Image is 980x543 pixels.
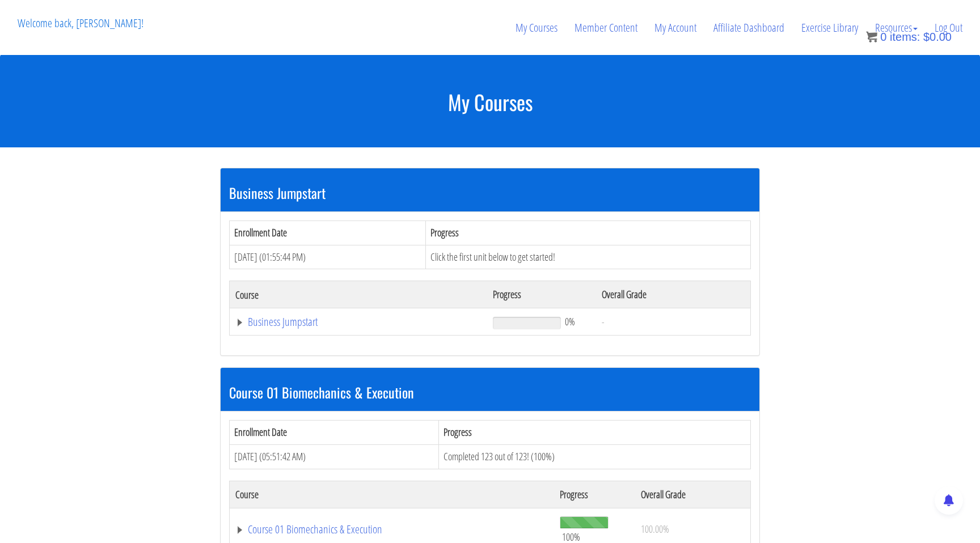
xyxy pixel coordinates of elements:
[923,31,952,43] bdi: 0.00
[646,1,705,55] a: My Account
[923,31,930,43] span: $
[230,421,439,445] th: Enrollment Date
[566,1,646,55] a: Member Content
[230,281,487,308] th: Course
[866,31,877,43] img: icon11.png
[596,281,751,308] th: Overall Grade
[487,281,596,308] th: Progress
[705,1,793,55] a: Affiliate Dashboard
[554,481,635,508] th: Progress
[9,1,152,46] p: Welcome back, [PERSON_NAME]!
[235,316,481,328] a: Business Jumpstart
[439,444,751,469] td: Completed 123 out of 123! (100%)
[235,524,548,535] a: Course 01 Biomechanics & Execution
[507,1,566,55] a: My Courses
[230,481,554,508] th: Course
[230,245,426,269] td: [DATE] (01:55:44 PM)
[926,1,971,55] a: Log Out
[880,31,886,43] span: 0
[565,315,575,328] span: 0%
[425,245,750,269] td: Click the first unit below to get started!
[596,308,751,336] td: -
[229,385,751,400] h3: Course 01 Biomechanics & Execution
[635,481,751,508] th: Overall Grade
[439,421,751,445] th: Progress
[890,31,920,43] span: items:
[793,1,867,55] a: Exercise Library
[866,31,952,43] a: 0 items: $0.00
[867,1,926,55] a: Resources
[230,444,439,469] td: [DATE] (05:51:42 AM)
[425,220,750,245] th: Progress
[229,185,751,200] h3: Business Jumpstart
[230,220,426,245] th: Enrollment Date
[562,531,580,543] span: 100%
